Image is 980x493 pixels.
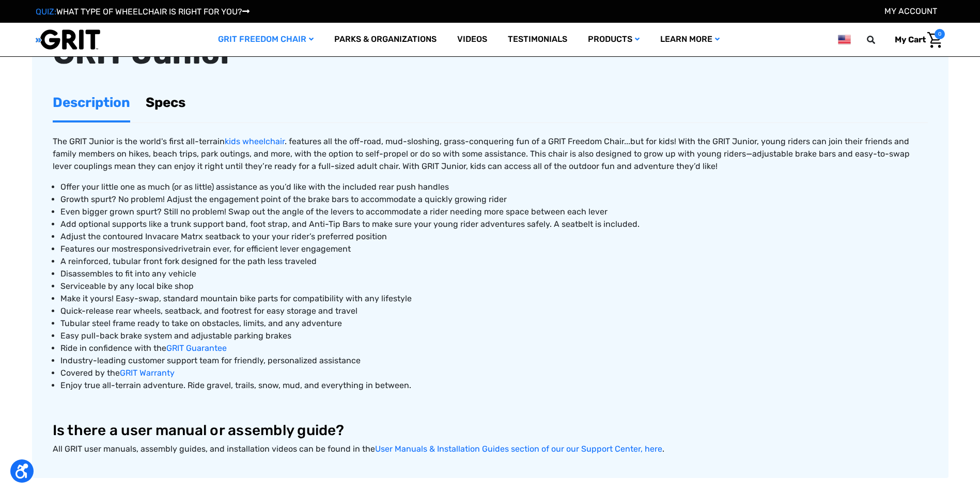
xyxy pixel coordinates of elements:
[60,182,449,192] span: Offer your little one as much (or as little) assistance as you’d like with the included rear push...
[60,219,640,229] span: Add optional supports like a trunk support band, foot strap, and Anti-Tip Bars to make sure your ...
[927,32,942,48] img: Cart
[838,33,850,46] img: us.png
[120,368,175,378] a: GRIT Warranty
[53,443,928,455] p: All GRIT user manuals, assembly guides, and installation videos can be found in the .
[887,29,945,51] a: Cart with 0 items
[650,23,730,56] a: Learn More
[60,244,351,254] span: Features our most drivetrain ever, for efficient lever engagement
[872,29,887,51] input: Search
[60,380,411,390] span: Enjoy true all-terrain adventure. Ride gravel, trails, snow, mud, and everything in between.
[447,23,497,56] a: Videos
[60,294,412,303] span: Make it yours! Easy-swap, standard mountain bike parts for compatibility with any lifestyle
[60,207,608,217] span: Even bigger grown spurt? Still no problem! Swap out the angle of the levers to accommodate a ride...
[60,281,194,291] span: Serviceable by any local bike shop
[36,7,250,17] a: QUIZ:WHAT TYPE OF WHEELCHAIR IS RIGHT FOR YOU?
[60,194,507,204] span: Growth spurt? No problem! Adjust the engagement point of the brake bars to accommodate a quickly ...
[884,6,937,16] a: Account
[60,306,357,316] span: Quick-release rear wheels, seatback, and footrest for easy storage and travel
[225,136,285,146] a: kids wheelchair
[166,343,227,353] a: GRIT Guarantee
[53,85,130,120] a: Description
[324,23,447,56] a: Parks & Organizations
[146,85,185,120] a: Specs
[578,23,650,56] a: Products
[497,23,578,56] a: Testimonials
[208,23,324,56] a: GRIT Freedom Chair
[60,356,361,365] span: Industry-leading customer support team for friendly, personalized assistance
[60,343,166,353] span: Ride in confidence with the
[60,256,317,266] span: A reinforced, tubular front fork designed for the path less traveled
[131,244,173,254] span: responsive
[60,368,120,378] span: Covered by the
[36,29,100,50] img: GRIT All-Terrain Wheelchair and Mobility Equipment
[375,444,662,454] a: User Manuals & Installation Guides section of our our Support Center, here
[53,136,910,171] span: The GRIT Junior is the world's first all-terrain . features all the off-road, mud-sloshing, grass...
[60,232,387,241] span: Adjust the contoured Invacare Matrx seatback to your your rider’s preferred position
[895,35,926,44] span: My Cart
[60,318,342,328] span: Tubular steel frame ready to take on obstacles, limits, and any adventure
[60,331,291,341] span: Easy pull-back brake system and adjustable parking brakes
[53,422,928,439] h3: Is there a user manual or assembly guide?
[935,29,945,39] span: 0
[60,269,196,279] span: Disassembles to fit into any vehicle
[36,7,56,17] span: QUIZ:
